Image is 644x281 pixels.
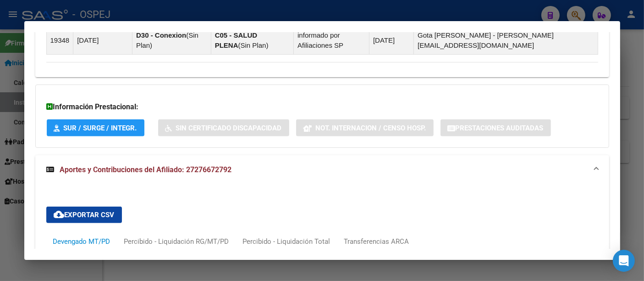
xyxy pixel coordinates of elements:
td: ( ) [211,27,293,55]
mat-expansion-panel-header: Aportes y Contribuciones del Afiliado: 27276672792 [35,155,609,185]
td: [DATE] [73,27,132,55]
mat-icon: cloud_download [54,209,65,220]
div: Transferencias ARCA [344,236,409,247]
div: Percibido - Liquidación RG/MT/PD [124,236,229,247]
div: Devengado MT/PD [53,236,110,247]
span: Sin Certificado Discapacidad [176,124,282,132]
span: Aportes y Contribuciones del Afiliado: 27276672792 [60,165,232,174]
td: ( ) [132,27,211,55]
button: Sin Certificado Discapacidad [158,119,289,136]
td: Gota [PERSON_NAME] - [PERSON_NAME][EMAIL_ADDRESS][DOMAIN_NAME] [414,27,598,55]
div: Open Intercom Messenger [613,250,635,272]
span: Not. Internacion / Censo Hosp. [316,124,426,132]
span: SUR / SURGE / INTEGR. [64,124,137,132]
span: Sin Plan [241,41,266,49]
td: informado por Afiliaciones SP [294,27,369,55]
button: SUR / SURGE / INTEGR. [47,119,144,136]
td: [DATE] [369,27,414,55]
button: Not. Internacion / Censo Hosp. [296,119,434,136]
td: 19348 [46,27,73,55]
strong: D30 - Conexion [136,31,186,39]
div: Percibido - Liquidación Total [243,236,330,247]
button: Exportar CSV [46,207,122,223]
h3: Información Prestacional: [47,101,598,112]
span: Exportar CSV [54,211,115,219]
span: Prestaciones Auditadas [456,124,544,132]
button: Prestaciones Auditadas [440,119,551,136]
